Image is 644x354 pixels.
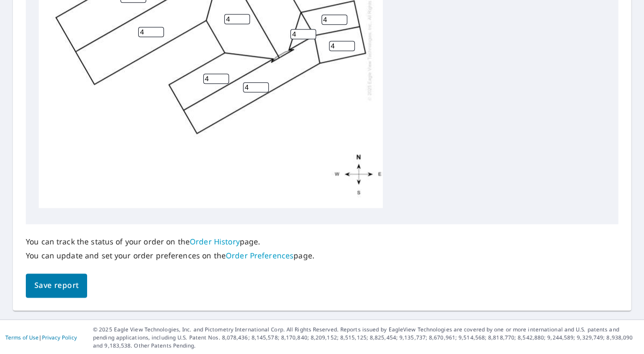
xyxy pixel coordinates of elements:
span: Save report [34,279,78,292]
a: Terms of Use [5,333,39,341]
p: | [5,334,77,340]
a: Order History [190,236,240,247]
p: You can update and set your order preferences on the page. [26,251,314,261]
a: Order Preferences [226,250,294,261]
p: © 2025 Eagle View Technologies, Inc. and Pictometry International Corp. All Rights Reserved. Repo... [93,325,639,349]
a: Privacy Policy [42,333,77,341]
p: You can track the status of your order on the page. [26,237,314,247]
button: Save report [26,273,87,298]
